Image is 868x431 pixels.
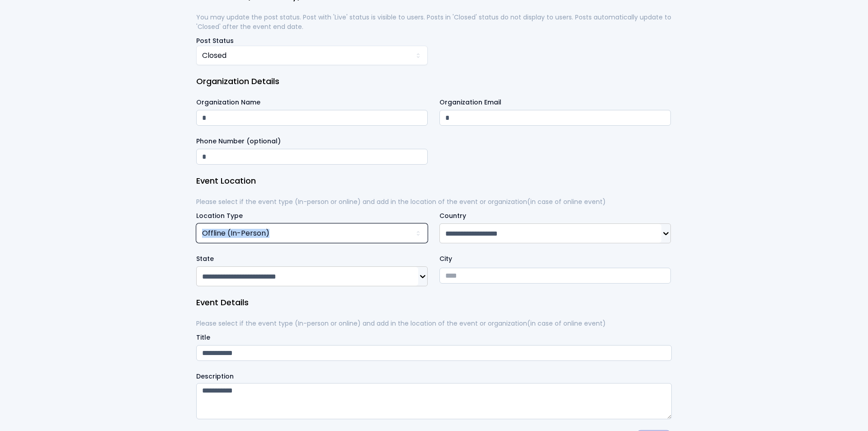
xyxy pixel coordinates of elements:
p: Please select if the event type (In-person or online) and add in the location of the event or org... [196,197,672,207]
p: You may update the post status. Post with 'Live' status is visible to users. Posts in 'Closed' st... [196,13,672,32]
label: Phone Number (optional) [196,137,428,146]
label: Description [196,372,672,381]
label: State [196,254,214,263]
label: City [439,254,671,264]
label: Location Type [196,211,243,220]
label: Organization Email [439,98,671,107]
label: Organization Name [196,98,428,107]
p: Please select if the event type (In-person or online) and add in the location of the event or org... [196,319,672,328]
h2: Event Details [196,297,672,308]
h2: Organization Details [196,76,672,87]
label: Post Status [196,36,234,45]
label: Country [439,211,466,220]
h2: Event Location [196,175,672,186]
label: Title [196,333,672,342]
